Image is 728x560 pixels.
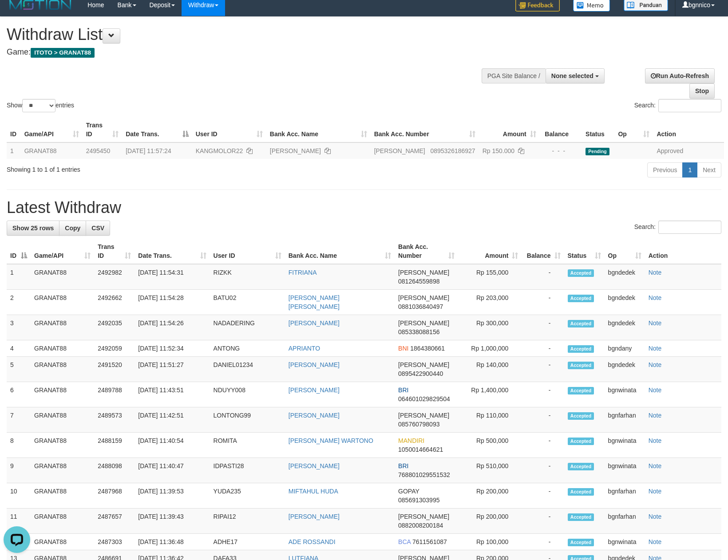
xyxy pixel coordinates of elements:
td: 2 [7,290,31,315]
span: Copy 768801029551532 to clipboard [398,471,450,478]
th: ID [7,117,21,142]
td: 2492662 [94,290,135,315]
a: ADE ROSSANDI [289,538,336,545]
td: RIZKK [210,264,285,290]
a: Copy [59,221,86,236]
span: Copy 0895422900440 to clipboard [398,370,443,377]
span: Copy 0882008200184 to clipboard [398,522,443,529]
a: MIFTAHUL HUDA [289,488,338,495]
td: - [522,264,564,290]
td: bgnwinata [605,458,645,483]
span: BRI [398,386,408,394]
td: GRANAT88 [31,458,94,483]
td: bgndedek [605,264,645,290]
td: 2488098 [94,458,135,483]
th: Game/API: activate to sort column ascending [21,117,83,142]
td: 1 [7,142,21,159]
td: bgnwinata [605,433,645,458]
span: [DATE] 11:57:24 [126,147,171,154]
td: - [522,534,564,550]
span: [PERSON_NAME] [398,269,449,276]
span: Accepted [568,539,594,546]
span: ITOTO > GRANAT88 [31,48,95,58]
td: - [522,357,564,382]
td: GRANAT88 [31,357,94,382]
td: 2487657 [94,509,135,534]
td: bgnfarhan [605,509,645,534]
td: YUDA235 [210,483,285,509]
a: APRIANTO [289,345,320,352]
span: [PERSON_NAME] [374,147,425,154]
td: GRANAT88 [31,340,94,357]
span: [PERSON_NAME] [398,412,449,419]
td: BATU02 [210,290,285,315]
td: GRANAT88 [31,509,94,534]
td: GRANAT88 [31,534,94,550]
td: 2487303 [94,534,135,550]
td: Rp 203,000 [458,290,522,315]
td: [DATE] 11:42:51 [135,407,210,433]
td: [DATE] 11:36:48 [135,534,210,550]
a: 1 [682,162,697,177]
td: - [522,290,564,315]
td: - [522,509,564,534]
div: PGA Site Balance / [482,68,546,83]
a: [PERSON_NAME] [PERSON_NAME] [289,294,340,310]
td: - [522,483,564,509]
td: RIPAI12 [210,509,285,534]
td: Rp 200,000 [458,509,522,534]
span: [PERSON_NAME] [398,361,449,368]
td: Rp 155,000 [458,264,522,290]
td: [DATE] 11:43:51 [135,382,210,407]
span: BCA [398,538,411,545]
a: Note [649,462,662,469]
td: 2492059 [94,340,135,357]
a: Note [649,361,662,368]
td: bgndedek [605,315,645,340]
span: BRI [398,462,408,469]
td: 7 [7,407,31,433]
th: Action [653,117,724,142]
th: Game/API: activate to sort column ascending [31,239,94,264]
td: Rp 500,000 [458,433,522,458]
td: GRANAT88 [31,382,94,407]
th: Trans ID: activate to sort column ascending [83,117,123,142]
th: Bank Acc. Number: activate to sort column ascending [395,239,458,264]
span: Copy 081264559898 to clipboard [398,278,439,285]
td: 9 [7,458,31,483]
td: bgndedek [605,357,645,382]
td: GRANAT88 [21,142,83,159]
td: Approved [653,142,724,159]
td: bgndedek [605,290,645,315]
a: Stop [689,83,715,99]
td: 4 [7,340,31,357]
td: [DATE] 11:54:28 [135,290,210,315]
td: [DATE] 11:51:27 [135,357,210,382]
td: 5 [7,357,31,382]
td: [DATE] 11:39:43 [135,509,210,534]
th: Action [645,239,721,264]
td: 2492982 [94,264,135,290]
span: Copy 085691303995 to clipboard [398,497,439,504]
td: 1 [7,264,31,290]
span: Accepted [568,320,594,327]
span: Accepted [568,345,594,353]
td: GRANAT88 [31,433,94,458]
td: [DATE] 11:40:54 [135,433,210,458]
span: Copy 085338088156 to clipboard [398,328,439,335]
a: Note [649,386,662,394]
td: DANIEL01234 [210,357,285,382]
td: GRANAT88 [31,315,94,340]
div: - - - [543,146,578,155]
a: FITRIANA [289,269,317,276]
th: Status [582,117,614,142]
th: User ID: activate to sort column ascending [192,117,266,142]
td: 3 [7,315,31,340]
td: [DATE] 11:54:31 [135,264,210,290]
span: None selected [551,72,593,79]
th: Op: activate to sort column ascending [614,117,653,142]
span: Accepted [568,295,594,302]
td: 11 [7,509,31,534]
button: None selected [546,68,605,83]
td: Rp 1,400,000 [458,382,522,407]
